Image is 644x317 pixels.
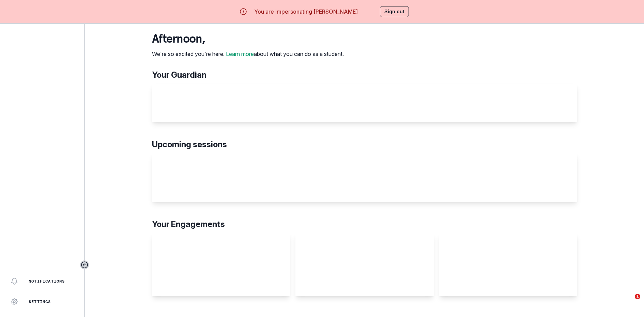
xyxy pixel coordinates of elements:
[254,7,358,16] p: You are impersonating [PERSON_NAME]
[152,50,344,58] p: We're so excited you're here. about what you can do as a student.
[621,294,637,310] iframe: Intercom live chat
[29,278,65,284] p: Notifications
[29,299,51,304] p: Settings
[226,50,254,57] a: Learn more
[152,69,577,81] p: Your Guardian
[380,6,409,17] button: Sign out
[80,260,89,269] button: Toggle sidebar
[635,294,640,299] span: 1
[152,138,577,151] p: Upcoming sessions
[152,218,577,230] p: Your Engagements
[152,32,344,46] p: afternoon ,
